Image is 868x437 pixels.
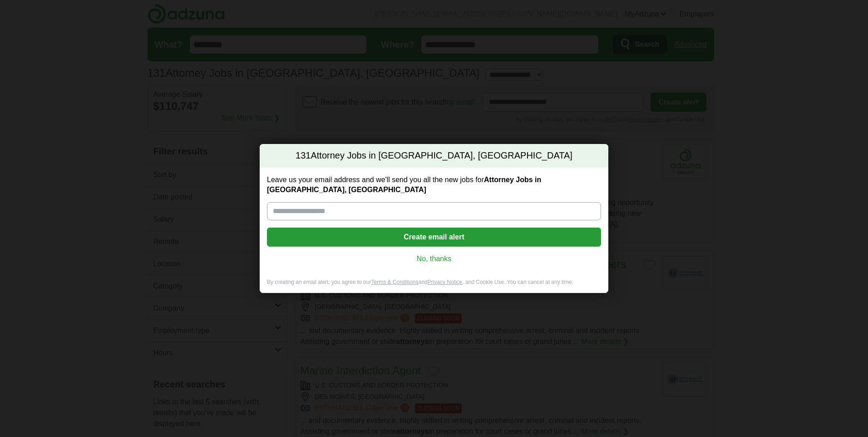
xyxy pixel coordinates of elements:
label: Leave us your email address and we'll send you all the new jobs for [267,175,601,195]
button: Create email alert [267,228,601,247]
strong: Attorney Jobs in [GEOGRAPHIC_DATA], [GEOGRAPHIC_DATA] [267,176,541,194]
a: No, thanks [274,254,594,264]
a: Privacy Notice [428,279,463,285]
h2: Attorney Jobs in [GEOGRAPHIC_DATA], [GEOGRAPHIC_DATA] [260,144,608,168]
span: 131 [296,149,311,162]
a: Terms & Conditions [371,279,418,285]
div: By creating an email alert, you agree to our and , and Cookie Use. You can cancel at any time. [260,278,608,293]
